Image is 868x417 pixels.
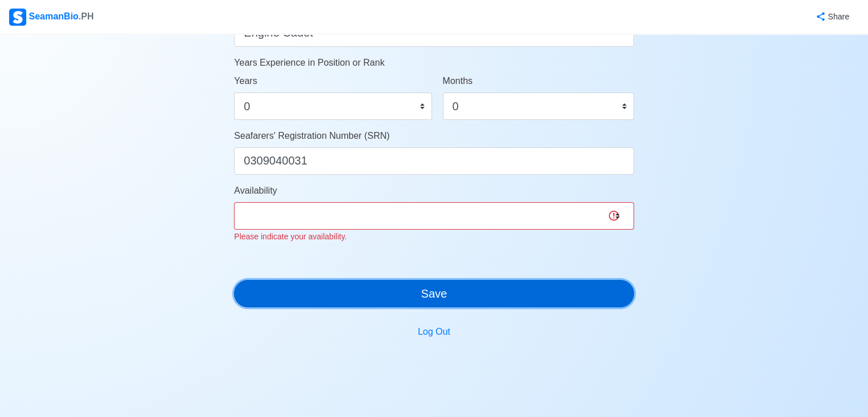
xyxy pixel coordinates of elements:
img: Logo [9,9,26,26]
label: Availability [234,184,277,198]
span: .PH [79,11,94,21]
label: Years [234,74,257,88]
div: SeamanBio [9,9,94,26]
small: Please indicate your availability. [234,232,346,241]
input: ex. 1234567890 [234,147,634,175]
span: Seafarers' Registration Number (SRN) [234,131,389,141]
button: Log Out [410,321,458,343]
p: Years Experience in Position or Rank [234,56,634,70]
label: Months [443,74,473,88]
button: Save [234,280,634,307]
button: Share [804,6,859,28]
